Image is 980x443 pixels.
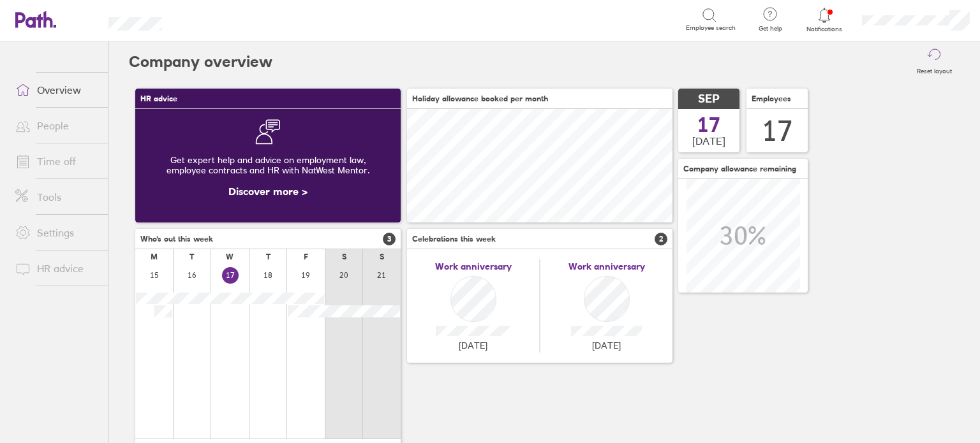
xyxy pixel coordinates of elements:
[383,233,396,245] span: 3
[435,261,512,272] span: Work anniversary
[412,94,548,103] span: Holiday allowance booked per month
[697,115,720,135] span: 17
[568,261,645,272] span: Work anniversary
[189,252,194,261] div: T
[686,24,736,32] span: Employee search
[342,252,346,261] div: S
[909,64,960,75] label: Reset layout
[762,115,792,147] div: 17
[752,94,791,103] span: Employees
[698,92,720,106] span: SEP
[459,340,487,351] span: [DATE]
[5,220,108,245] a: Settings
[909,41,960,82] button: Reset layout
[412,235,496,243] span: Celebrations this week
[5,149,108,174] a: Time off
[655,233,667,245] span: 2
[129,41,272,82] h2: Company overview
[5,113,108,138] a: People
[5,256,108,281] a: HR advice
[5,184,108,210] a: Tools
[692,135,725,147] span: [DATE]
[804,6,845,33] a: Notifications
[750,25,791,33] span: Get help
[592,340,621,351] span: [DATE]
[380,252,384,261] div: S
[804,25,845,33] span: Notifications
[266,252,271,261] div: T
[226,252,234,261] div: W
[140,94,177,103] span: HR advice
[151,252,158,261] div: M
[197,13,229,25] div: Search
[683,164,796,173] span: Company allowance remaining
[5,77,108,103] a: Overview
[145,145,390,185] div: Get expert help and advice on employment law, employee contracts and HR with NatWest Mentor.
[304,252,308,261] div: F
[228,185,308,198] a: Discover more >
[140,235,213,243] span: Who's out this week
